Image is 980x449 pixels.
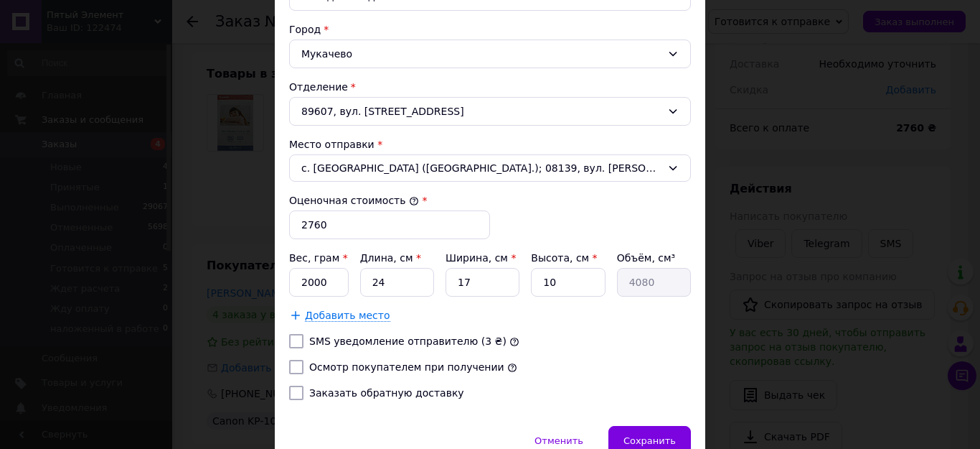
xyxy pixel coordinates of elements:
span: Отменить [534,435,583,446]
div: Объём, см³ [617,251,691,265]
span: с. [GEOGRAPHIC_DATA] ([GEOGRAPHIC_DATA].); 08139, вул. [PERSON_NAME], 12 [301,161,661,175]
span: Добавить место [305,310,390,322]
label: SMS уведомление отправителю (3 ₴) [309,335,507,347]
label: Заказать обратную доставку [309,387,464,399]
label: Длина, см [360,252,421,264]
label: Ширина, см [446,252,516,264]
div: 89607, вул. [STREET_ADDRESS] [289,97,691,126]
div: Мукачево [289,40,691,68]
div: Город [289,22,691,37]
label: Оценочная стоимость [289,195,419,206]
label: Осмотр покупателем при получении [309,361,504,373]
label: Высота, см [531,252,597,264]
span: Сохранить [623,435,676,446]
label: Вес, грам [289,252,348,264]
div: Место отправки [289,137,691,152]
div: Отделение [289,80,691,94]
